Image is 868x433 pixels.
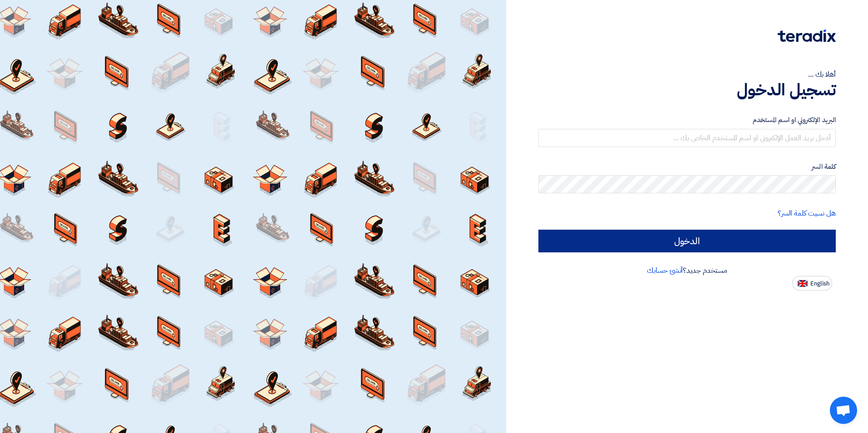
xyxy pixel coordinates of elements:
div: أهلا بك ... [538,69,836,80]
button: English [792,276,832,290]
div: مستخدم جديد؟ [538,265,836,276]
img: Teradix logo [778,30,836,42]
input: أدخل بريد العمل الإلكتروني او اسم المستخدم الخاص بك ... [538,129,836,147]
h1: تسجيل الدخول [538,80,836,100]
img: en-US.png [798,280,808,287]
label: كلمة السر [538,162,836,172]
input: الدخول [538,230,836,252]
span: English [810,280,829,287]
a: Open chat [830,397,857,424]
a: هل نسيت كلمة السر؟ [778,208,836,219]
a: أنشئ حسابك [647,265,683,276]
label: البريد الإلكتروني او اسم المستخدم [538,115,836,125]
